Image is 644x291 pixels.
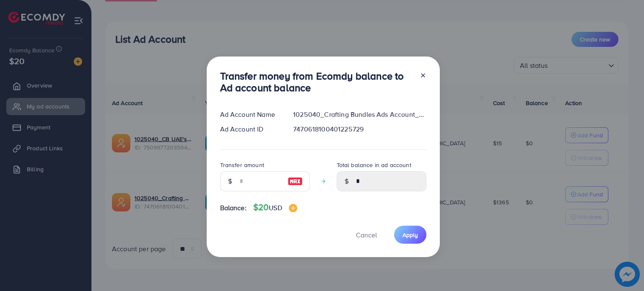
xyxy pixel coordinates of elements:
[253,202,297,213] h4: $20
[269,203,282,212] span: USD
[213,110,287,119] div: Ad Account Name
[345,226,387,244] button: Cancel
[220,70,413,94] h3: Transfer money from Ecomdy balance to Ad account balance
[220,161,264,169] label: Transfer amount
[356,230,377,239] span: Cancel
[394,226,426,244] button: Apply
[288,176,303,186] img: image
[289,204,297,212] img: image
[337,161,411,169] label: Total balance in ad account
[220,203,247,213] span: Balance:
[286,124,433,134] div: 7470618100401225729
[286,110,433,119] div: 1025040_Crafting Bundles Ads Account_1739388829774
[402,231,418,239] span: Apply
[213,124,287,134] div: Ad Account ID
